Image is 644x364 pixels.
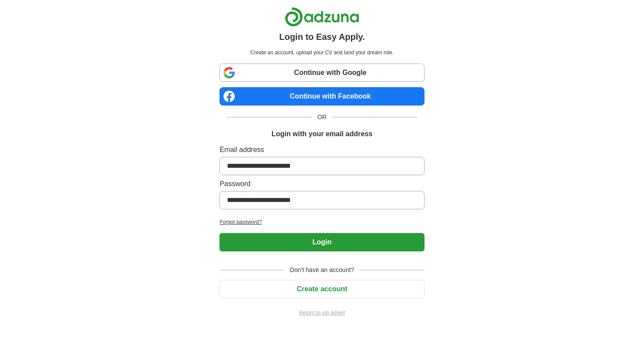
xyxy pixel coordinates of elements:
a: Continue with Facebook [219,87,424,106]
h1: Login with your email address [272,129,372,139]
h1: Login to Easy Apply. [279,30,365,43]
img: Adzuna logo [285,7,359,27]
a: Return to job advert [219,309,424,317]
a: Forgot password? [219,218,424,226]
button: Login [219,233,424,251]
a: Continue with Google [219,64,424,82]
span: OR [312,113,332,122]
button: Create account [219,280,424,298]
a: Create account [219,285,424,293]
span: Don't have an account? [285,265,360,275]
p: Create an account, upload your CV and land your dream role. [221,49,422,57]
label: Email address [219,145,424,155]
label: Password [219,179,424,189]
